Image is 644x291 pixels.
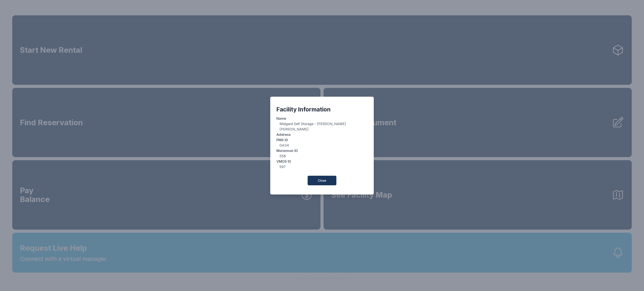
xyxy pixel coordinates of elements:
[276,164,368,170] dd: 597
[276,106,368,113] div: Facility Information
[318,178,326,183] span: Close
[276,137,368,143] dt: PMS ID
[276,159,368,164] dt: VMOS ID
[276,143,368,148] dd: GA34
[276,116,368,121] dt: Name
[276,132,368,137] dt: Address
[276,153,368,159] dd: 558
[276,148,368,153] dt: Morannon ID
[276,121,368,132] dd: Midgard Self Storage - [PERSON_NAME] [PERSON_NAME]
